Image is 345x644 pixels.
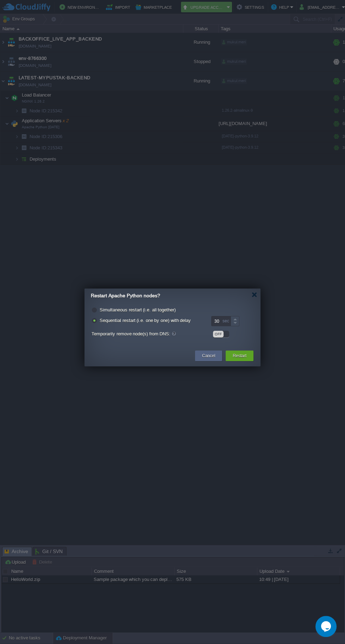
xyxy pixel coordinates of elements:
[213,331,224,338] div: OFF
[100,318,191,323] label: Sequential restart (i.e. one by one) with delay
[202,352,215,359] button: Cancel
[315,616,338,637] iframe: chat widget
[100,307,176,312] label: Simultaneous restart (i.e. all together)
[91,293,160,298] span: Restart Apache Python nodes?
[92,329,211,339] label: Temporarily remove node(s) from DNS:
[233,352,246,359] button: Restart
[222,316,231,326] div: sec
